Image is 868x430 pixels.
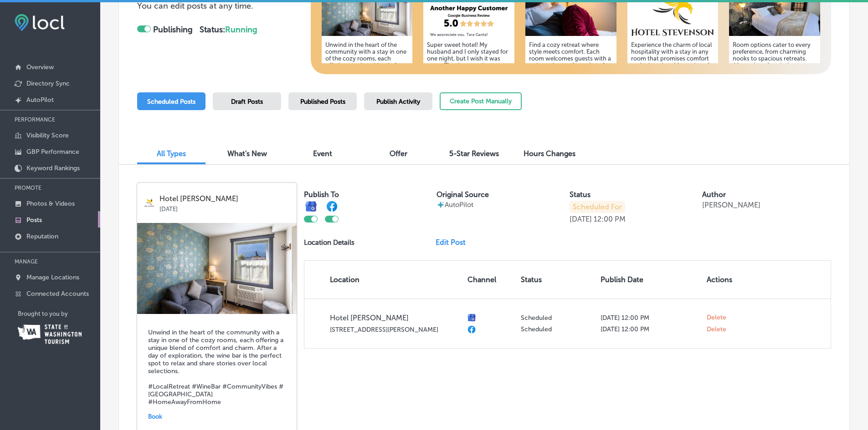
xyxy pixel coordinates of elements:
[18,324,82,344] img: Washington Tourism
[26,96,54,104] p: AutoPilot
[445,201,473,209] p: AutoPilot
[570,190,591,199] label: Status
[137,1,253,11] span: You can edit posts at any time.
[390,149,407,158] span: Offer
[26,132,69,139] p: Visibility Score
[427,41,511,144] h5: Super sweet hotel! My husband and I only stayed for one night, but I wish it was more. The decor ...
[147,98,195,106] span: Scheduled Posts
[153,25,193,35] strong: Publishing
[733,41,817,144] h5: Room options cater to every preference, from charming nooks to spacious retreats. After a day of ...
[601,314,699,322] p: [DATE] 12:00 PM
[144,197,155,209] img: logo
[449,149,499,158] span: 5-Star Reviews
[26,273,79,281] p: Manage Locations
[325,41,409,137] h5: Unwind in the heart of the community with a stay in one of the cozy rooms, each offering a unique...
[440,92,522,110] button: Create Post Manually
[159,203,290,212] p: [DATE]
[15,14,65,31] img: fda3e92497d09a02dc62c9cd864e3231.png
[304,190,339,199] label: Publish To
[570,215,592,223] p: [DATE]
[200,25,257,35] strong: Status:
[437,190,489,199] label: Original Source
[594,215,626,223] p: 12:00 PM
[26,148,79,156] p: GBP Performance
[137,223,297,314] img: 431f92ff-40ee-4446-b330-502e054078d1Rm3HS202508-1007.jpg
[227,149,267,158] span: What's New
[159,195,290,203] p: Hotel [PERSON_NAME]
[601,325,699,333] p: [DATE] 12:00 PM
[26,290,89,298] p: Connected Accounts
[231,98,263,106] span: Draft Posts
[26,233,58,240] p: Reputation
[517,261,597,298] th: Status
[225,25,257,35] span: Running
[597,261,703,298] th: Publish Date
[631,41,715,144] h5: Experience the charm of local hospitality with a stay in any room that promises comfort and relax...
[26,63,54,71] p: Overview
[436,238,473,247] a: Edit Post
[148,329,286,406] h5: Unwind in the heart of the community with a stay in one of the cozy rooms, each offering a unique...
[707,314,726,322] span: Delete
[304,261,464,298] th: Location
[18,310,100,317] p: Brought to you by
[437,201,445,209] img: autopilot-icon
[26,80,70,87] p: Directory Sync
[313,149,332,158] span: Event
[330,314,460,322] p: Hotel [PERSON_NAME]
[304,238,354,247] p: Location Details
[26,200,75,207] p: Photos & Videos
[26,216,42,224] p: Posts
[703,261,745,298] th: Actions
[464,261,517,298] th: Channel
[300,98,345,106] span: Published Posts
[702,201,760,209] p: [PERSON_NAME]
[157,149,186,158] span: All Types
[529,41,613,123] h5: Find a cozy retreat where style meets comfort. Each room welcomes guests with a unique charm afte...
[702,190,726,199] label: Author
[570,201,625,213] p: Scheduled For
[707,325,726,334] span: Delete
[376,98,420,106] span: Publish Activity
[330,326,460,334] p: [STREET_ADDRESS][PERSON_NAME]
[524,149,575,158] span: Hours Changes
[521,314,593,322] p: Scheduled
[521,325,593,333] p: Scheduled
[26,164,80,172] p: Keyword Rankings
